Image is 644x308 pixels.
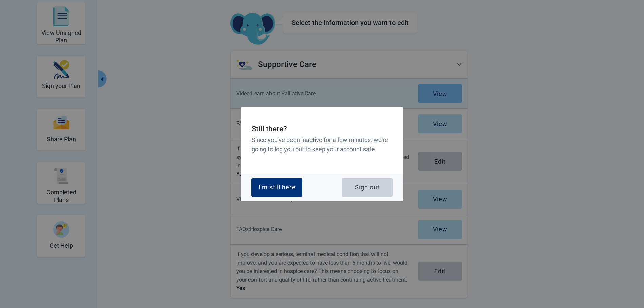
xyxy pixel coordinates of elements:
h2: Still there? [251,123,393,135]
div: I'm still here [259,184,296,191]
h3: Since you've been inactive for a few minutes, we're going to log you out to keep your account safe. [251,135,393,155]
div: Sign out [355,184,380,191]
button: I'm still here [251,178,302,197]
button: Sign out [342,178,393,197]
